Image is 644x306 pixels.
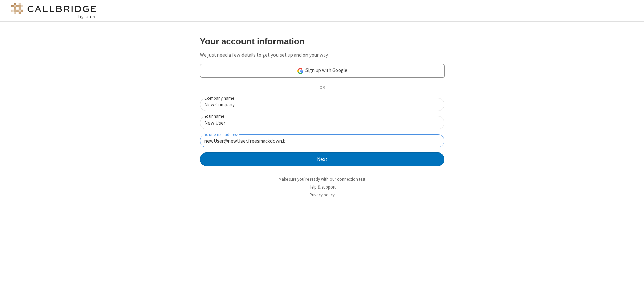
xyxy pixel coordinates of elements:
[200,37,444,46] h3: Your account information
[310,192,335,198] a: Privacy policy
[200,134,444,147] input: Your email address
[200,64,444,77] a: Sign up with Google
[200,116,444,129] input: Your name
[279,176,365,182] a: Make sure you're ready with our connection test
[317,83,327,93] span: OR
[200,98,444,111] input: Company name
[309,184,336,190] a: Help & support
[200,152,444,166] button: Next
[297,67,304,75] img: google-icon.png
[10,3,98,19] img: logo@2x.png
[200,51,444,59] p: We just need a few details to get you set up and on your way.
